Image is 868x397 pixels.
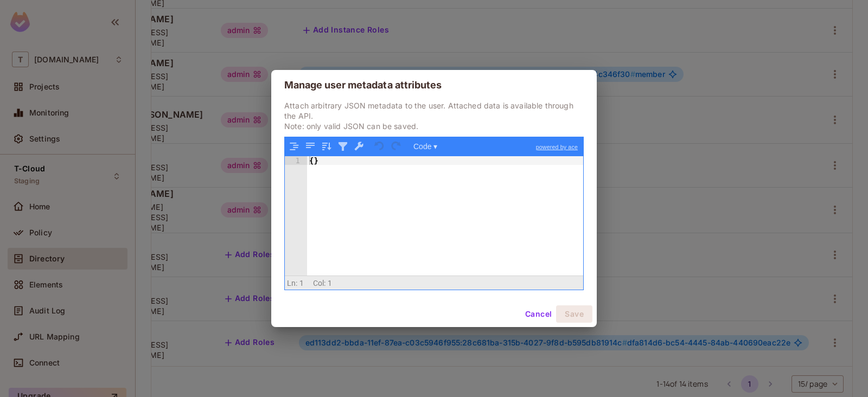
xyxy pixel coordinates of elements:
div: 1 [285,156,307,165]
span: Ln: [287,279,297,287]
button: Compact JSON data, remove all whitespaces (Ctrl+Shift+I) [303,139,317,153]
button: Undo last action (Ctrl+Z) [373,139,387,153]
p: Attach arbitrary JSON metadata to the user. Attached data is available through the API. Note: onl... [284,100,584,131]
button: Redo (Ctrl+Shift+Z) [389,139,403,153]
button: Cancel [521,305,556,323]
button: Repair JSON: fix quotes and escape characters, remove comments and JSONP notation, turn JavaScrip... [352,139,366,153]
span: 1 [299,279,304,287]
span: Col: [313,279,326,287]
button: Filter, sort, or transform contents [336,139,350,153]
button: Sort contents [320,139,334,153]
button: Save [556,305,592,323]
span: 1 [328,279,332,287]
button: Format JSON data, with proper indentation and line feeds (Ctrl+I) [287,139,301,153]
button: Code ▾ [410,139,441,153]
h2: Manage user metadata attributes [271,70,597,100]
a: powered by ace [531,137,583,157]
